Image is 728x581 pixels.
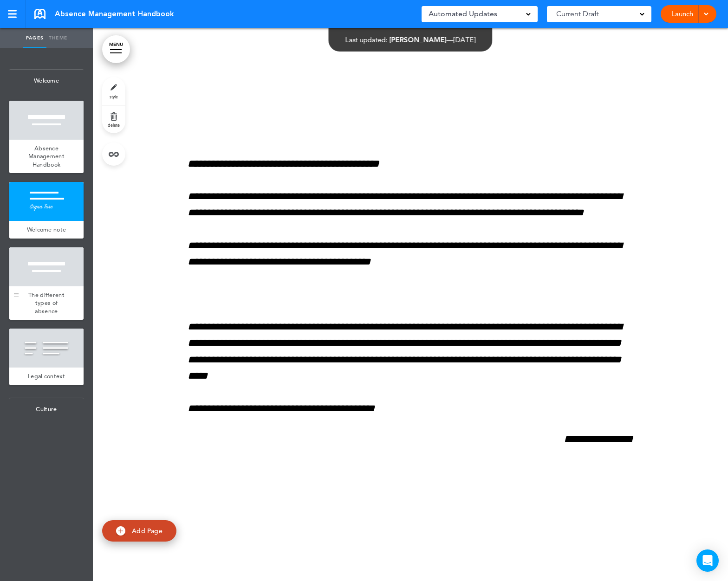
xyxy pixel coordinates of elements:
[9,70,84,92] span: Welcome
[9,286,84,320] a: The different types of absence
[108,122,120,128] span: delete
[28,372,65,380] span: Legal context
[668,5,697,23] a: Launch
[9,398,84,420] span: Culture
[9,368,84,385] a: Legal context
[116,526,125,536] img: add.svg
[102,520,176,542] a: Add Page
[55,9,174,19] span: Absence Management Handbook
[46,28,70,48] a: Theme
[345,35,388,44] span: Last updated:
[28,291,65,315] span: The different types of absence
[132,527,162,535] span: Add Page
[345,36,476,43] div: —
[23,28,46,48] a: Pages
[429,7,497,20] span: Automated Updates
[27,226,66,233] span: Welcome note
[28,144,65,168] span: Absence Management Handbook
[454,35,476,44] span: [DATE]
[110,94,118,99] span: style
[102,77,125,105] a: style
[696,549,719,572] div: Open Intercom Messenger
[9,140,84,174] a: Absence Management Handbook
[102,35,130,63] a: MENU
[9,221,84,239] a: Welcome note
[102,105,125,133] a: delete
[390,35,447,44] span: [PERSON_NAME]
[556,7,599,20] span: Current Draft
